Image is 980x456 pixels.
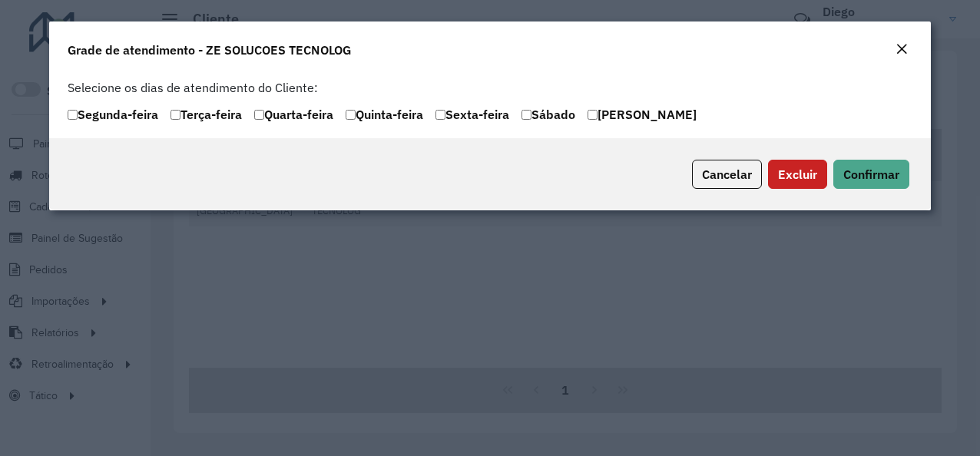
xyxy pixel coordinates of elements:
button: Confirmar [833,160,909,189]
label: Segunda-feira [68,105,158,124]
label: Quinta-feira [346,105,423,124]
input: [PERSON_NAME] [588,110,598,120]
h4: Grade de atendimento - ZE SOLUCOES TECNOLOG [68,41,351,59]
label: Sexta-feira [435,105,509,124]
input: Terça-feira [171,110,180,120]
label: Sábado [521,105,575,124]
span: Excluir [778,167,817,182]
label: [PERSON_NAME] [588,105,697,124]
p: Selecione os dias de atendimento do Cliente: [68,78,912,97]
input: Quarta-feira [254,110,264,120]
label: Terça-feira [171,105,242,124]
em: Fechar [896,43,908,55]
input: Sábado [521,110,531,120]
span: Confirmar [843,167,899,182]
button: Excluir [768,160,827,189]
input: Segunda-feira [68,110,78,120]
input: Sexta-feira [435,110,445,120]
button: Cancelar [692,160,762,189]
button: Close [891,40,912,60]
input: Quinta-feira [346,110,356,120]
label: Quarta-feira [254,105,333,124]
span: Cancelar [702,167,752,182]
